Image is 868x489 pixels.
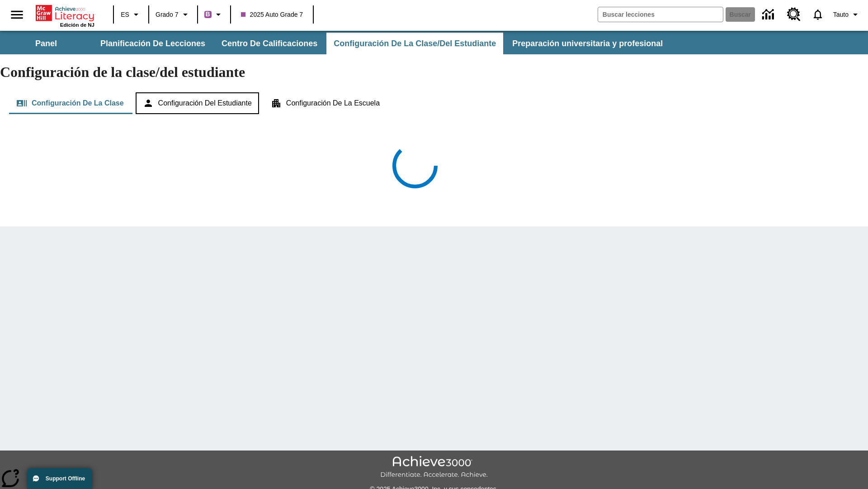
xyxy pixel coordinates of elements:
span: 2025 Auto Grade 7 [241,10,303,19]
button: Lenguaje: ES, Selecciona un idioma [117,6,146,23]
span: ES [121,10,129,19]
button: Planificación de lecciones [93,33,212,54]
button: Panel [1,33,91,54]
span: Grado 7 [156,10,179,19]
button: Configuración de la clase [9,92,131,114]
button: Support Offline [27,468,92,489]
span: B [206,9,210,20]
button: Centro de calificaciones [214,33,325,54]
a: Notificaciones [806,3,830,26]
div: Configuración de la clase/del estudiante [9,92,859,114]
img: Achieve3000 Differentiate Accelerate Achieve [380,456,488,479]
button: Boost El color de la clase es morado/púrpura. Cambiar el color de la clase. [201,6,227,23]
button: Preparación universitaria y profesional [505,33,670,54]
button: Perfil/Configuración [830,6,864,23]
a: Portada [36,4,94,22]
span: Edición de NJ [60,22,94,28]
button: Configuración de la escuela [264,92,387,114]
button: Configuración de la clase/del estudiante [326,33,503,54]
button: Configuración del estudiante [136,92,259,114]
button: Abrir el menú lateral [4,1,30,28]
input: Buscar campo [598,7,723,22]
span: Tauto [833,10,849,19]
button: Grado: Grado 7, Elige un grado [152,6,194,23]
a: Centro de recursos, Se abrirá en una pestaña nueva. [782,2,806,27]
div: Portada [36,3,94,28]
a: Centro de información [757,2,782,27]
span: Support Offline [46,475,85,482]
